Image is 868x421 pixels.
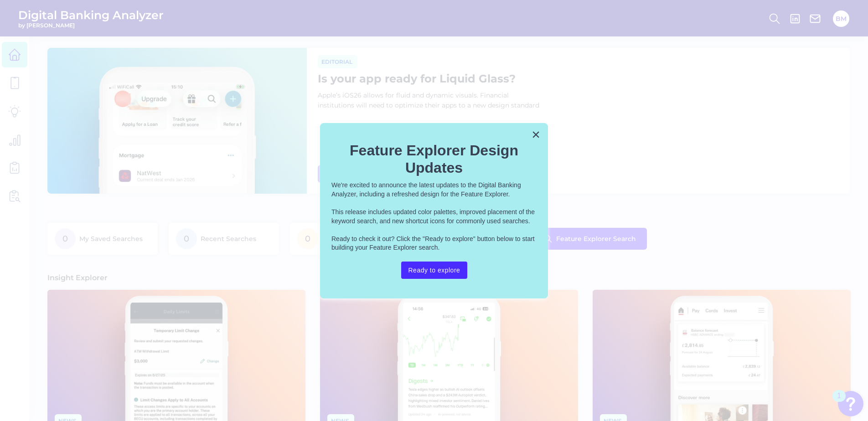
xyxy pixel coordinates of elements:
[331,181,537,199] p: We're excited to announce the latest updates to the Digital Banking Analyzer, including a refresh...
[331,142,537,177] h2: Feature Explorer Design Updates
[331,235,537,252] p: Ready to check it out? Click the "Ready to explore" button below to start building your Feature E...
[532,127,540,142] button: Close
[331,208,537,226] p: This release includes updated color palettes, improved placement of the keyword search, and new s...
[401,262,468,279] button: Ready to explore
